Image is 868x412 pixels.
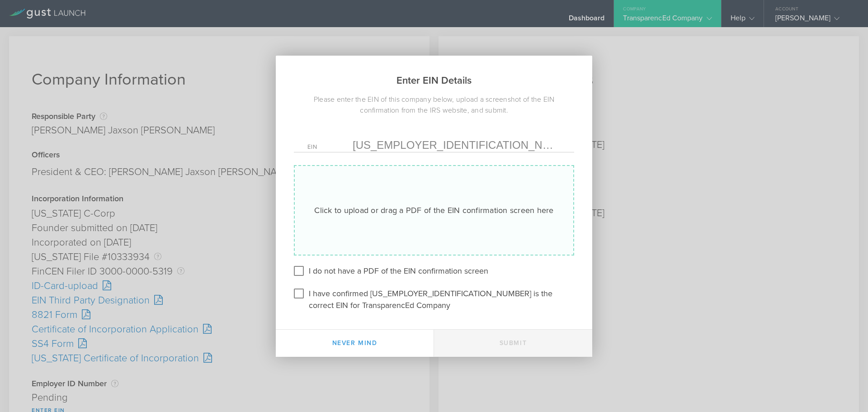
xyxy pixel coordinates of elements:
div: Click to upload or drag a PDF of the EIN confirmation screen here [314,204,553,216]
button: Submit [434,330,592,357]
iframe: Chat Widget [823,369,868,412]
input: Required [353,138,561,152]
div: Please enter the EIN of this company below, upload a screenshot of the EIN confirmation from the ... [276,94,592,116]
label: EIN [307,144,353,152]
label: I do not have a PDF of the EIN confirmation screen [309,264,488,277]
h2: Enter EIN Details [276,56,592,94]
label: I have confirmed [US_EMPLOYER_IDENTIFICATION_NUMBER] is the correct EIN for TransparencEd Company [309,286,572,311]
button: Never mind [276,330,434,357]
